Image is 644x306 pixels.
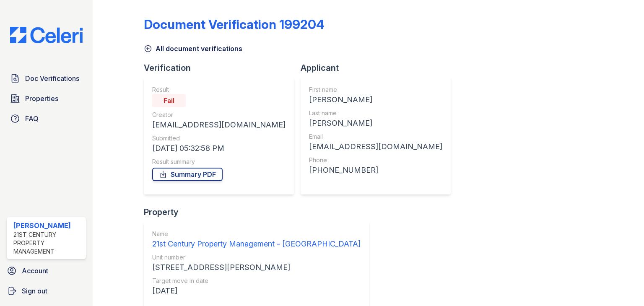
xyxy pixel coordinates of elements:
[13,231,83,256] div: 21st Century Property Management
[144,17,325,32] div: Document Verification 199204
[13,220,83,231] div: [PERSON_NAME]
[25,73,79,83] span: Doc Verifications
[152,230,361,250] a: Name 21st Century Property Management - [GEOGRAPHIC_DATA]
[7,70,86,87] a: Doc Verifications
[7,110,86,127] a: FAQ
[309,86,442,94] div: First name
[301,62,457,74] div: Applicant
[152,94,186,107] div: Fail
[152,86,286,94] div: Result
[25,114,39,124] span: FAQ
[7,90,86,107] a: Properties
[309,117,442,129] div: [PERSON_NAME]
[309,164,442,176] div: [PHONE_NUMBER]
[152,253,361,262] div: Unit number
[152,285,361,297] div: [DATE]
[152,158,286,166] div: Result summary
[152,111,286,119] div: Creator
[144,62,301,74] div: Verification
[3,27,89,43] img: CE_Logo_Blue-a8612792a0a2168367f1c8372b55b34899dd931a85d93a1a3d3e32e68fde9ad4.png
[152,238,361,250] div: 21st Century Property Management - [GEOGRAPHIC_DATA]
[152,262,361,273] div: [STREET_ADDRESS][PERSON_NAME]
[309,94,442,106] div: [PERSON_NAME]
[309,141,442,153] div: [EMAIL_ADDRESS][DOMAIN_NAME]
[22,266,48,276] span: Account
[152,230,361,238] div: Name
[152,277,361,285] div: Target move in date
[22,286,47,296] span: Sign out
[152,143,286,154] div: [DATE] 05:32:58 PM
[144,206,376,218] div: Property
[152,134,286,143] div: Submitted
[3,262,89,279] a: Account
[309,132,442,141] div: Email
[144,44,242,54] a: All document verifications
[25,93,58,104] span: Properties
[3,283,89,299] a: Sign out
[309,109,442,117] div: Last name
[152,168,223,181] a: Summary PDF
[152,119,286,131] div: [EMAIL_ADDRESS][DOMAIN_NAME]
[309,156,442,164] div: Phone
